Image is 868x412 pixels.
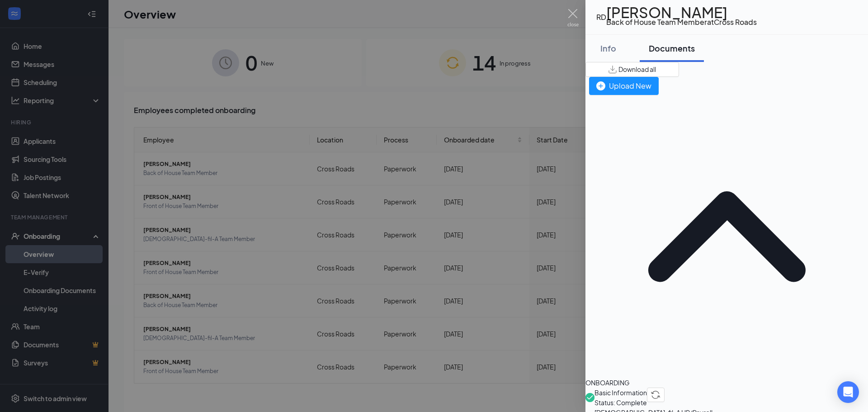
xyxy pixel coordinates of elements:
svg: ChevronUp [585,95,868,378]
div: RD [596,12,606,22]
div: Info [594,43,622,54]
span: Download all [618,65,656,74]
div: Upload New [596,80,651,91]
div: Open Intercom Messenger [837,381,859,403]
h1: [PERSON_NAME] [606,7,757,17]
button: Download all [585,62,679,77]
div: Documents [649,43,695,54]
span: Status: Complete [594,398,647,407]
button: Upload New [589,77,659,95]
div: Back of House Team Member at Cross Roads [606,17,757,27]
span: Basic Information [594,388,647,398]
div: ONBOARDING [585,378,868,388]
